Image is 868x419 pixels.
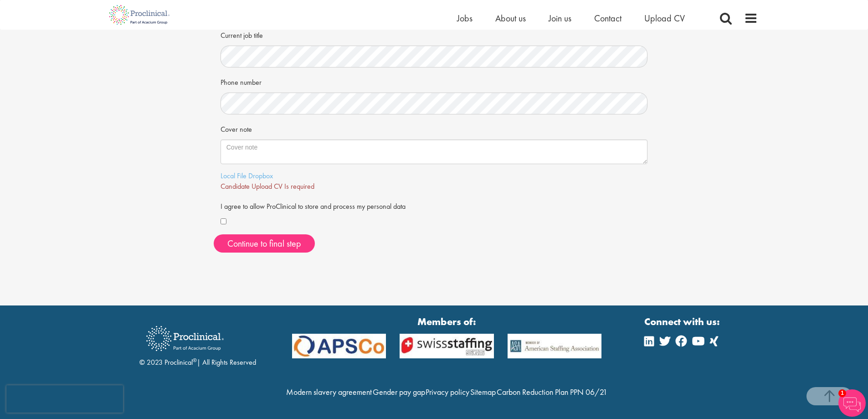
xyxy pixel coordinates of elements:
a: Sitemap [470,387,496,397]
a: Contact [594,12,621,24]
button: Continue to final step [214,234,315,253]
a: About us [495,12,526,24]
div: © 2023 Proclinical | All Rights Reserved [139,319,256,368]
a: Gender pay gap [373,387,425,397]
img: APSCo [393,334,501,359]
a: Privacy policy [426,387,469,397]
a: Carbon Reduction Plan PPN 06/21 [497,387,607,397]
a: Jobs [457,12,473,24]
img: Chatbot [838,389,866,417]
span: 1 [838,389,846,397]
label: Cover note [221,121,252,135]
a: Join us [549,12,571,24]
a: Modern slavery agreement [286,387,372,397]
label: I agree to allow ProClinical to store and process my personal data [221,198,406,212]
sup: ® [193,357,197,364]
a: Dropbox [248,171,273,181]
img: APSCo [285,334,393,359]
img: APSCo [501,334,609,359]
strong: Members of: [292,315,602,329]
a: Local File [221,171,247,181]
span: Candidate Upload CV Is required [221,181,314,191]
iframe: reCAPTCHA [6,385,123,413]
strong: Connect with us: [644,315,722,329]
span: Continue to final step [227,238,301,249]
img: Proclinical Recruitment [139,320,231,357]
label: Current job title [221,27,263,41]
label: Phone number [221,74,262,88]
a: Upload CV [644,12,685,24]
